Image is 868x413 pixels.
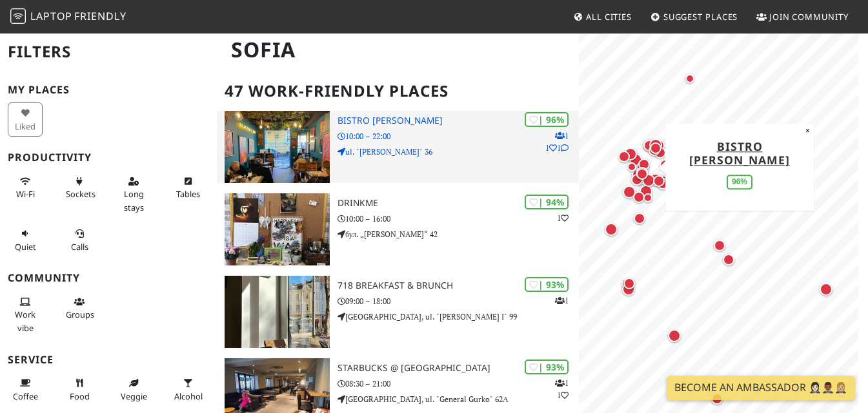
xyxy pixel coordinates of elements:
a: Bistro [PERSON_NAME] [689,139,790,168]
span: Long stays [124,188,144,213]
button: Calls [62,223,97,257]
span: Coffee [13,390,38,402]
a: Bistro Montanari | 96% 111 Bistro [PERSON_NAME] 10:00 – 22:00 ul. "[PERSON_NAME]" 36 [217,111,578,183]
div: | 93% [525,360,569,374]
button: Close popup [802,124,814,138]
p: [GEOGRAPHIC_DATA], ul. "General Gurko" 62А [338,393,579,405]
div: Map marker [620,183,638,201]
h3: 718 Breakfast & Brunch [338,280,579,291]
span: Join Community [769,11,849,23]
span: Suggest Places [663,11,738,23]
button: Food [62,372,97,407]
button: Tables [170,171,205,205]
span: Friendly [74,9,126,23]
div: Map marker [682,71,698,86]
div: | 96% [525,112,569,127]
div: | 94% [525,195,569,209]
span: Work-friendly tables [176,188,200,200]
span: People working [15,309,35,333]
p: 1 1 1 [545,130,569,154]
a: LaptopFriendly LaptopFriendly [10,6,126,28]
a: Suggest Places [645,5,743,28]
img: LaptopFriendly [10,8,26,24]
div: Map marker [647,171,665,189]
div: 96% [727,175,752,189]
span: All Cities [586,11,632,23]
div: Map marker [624,159,640,175]
div: Map marker [665,327,683,345]
h2: Filters [8,32,209,72]
p: 10:00 – 22:00 [338,130,579,142]
div: Map marker [616,148,632,165]
div: Map marker [817,280,835,298]
button: Alcohol [170,372,205,407]
img: Bistro Montanari [225,111,330,183]
p: 08:30 – 21:00 [338,378,579,390]
div: Map marker [631,189,647,206]
div: Map marker [621,145,640,163]
span: Power sockets [66,188,96,200]
img: DrinkMe [225,193,330,265]
button: Sockets [62,171,97,205]
button: Quiet [8,223,43,257]
p: бул. „[PERSON_NAME]“ 42 [338,228,579,240]
div: Map marker [619,275,636,292]
h3: Community [8,272,209,284]
div: | 93% [525,277,569,292]
div: Map marker [657,157,674,173]
div: Map marker [621,275,638,292]
div: Map marker [640,190,656,206]
a: DrinkMe | 94% 1 DrinkMe 10:00 – 16:00 бул. „[PERSON_NAME]“ 42 [217,193,578,265]
h3: Service [8,354,209,366]
button: Wi-Fi [8,171,43,205]
button: Work vibe [8,291,43,338]
div: Map marker [646,142,663,158]
h3: DrinkMe [338,198,579,209]
div: Map marker [636,156,652,173]
h3: Starbucks @ [GEOGRAPHIC_DATA] [338,363,579,374]
span: Food [70,390,90,402]
p: 10:00 – 16:00 [338,213,579,225]
p: ul. "[PERSON_NAME]" 36 [338,146,579,158]
div: Map marker [647,140,664,157]
a: 718 Breakfast & Brunch | 93% 1 718 Breakfast & Brunch 09:00 – 18:00 [GEOGRAPHIC_DATA], ul. "[PERS... [217,276,578,348]
div: Map marker [654,175,671,192]
div: Map marker [641,137,658,154]
div: Map marker [602,220,620,238]
div: Map marker [631,210,648,227]
p: 1 [557,212,569,224]
button: Long stays [116,171,151,218]
div: Map marker [629,171,645,188]
div: Map marker [640,171,658,189]
div: Map marker [652,144,669,161]
div: Map marker [620,280,638,298]
div: Map marker [633,164,651,182]
h1: Sofia [221,32,576,68]
h2: 47 Work-Friendly Places [225,72,570,111]
div: Map marker [647,136,665,154]
button: Coffee [8,372,43,407]
button: Groups [62,291,97,325]
button: Veggie [116,372,151,407]
span: Stable Wi-Fi [16,188,35,200]
p: 1 [555,294,569,307]
div: Map marker [651,173,667,189]
span: Alcohol [174,390,203,402]
h3: Bistro [PERSON_NAME] [338,115,579,126]
span: Veggie [121,390,147,402]
h3: Productivity [8,151,209,164]
a: All Cities [568,5,637,28]
span: Laptop [30,9,72,23]
span: Quiet [15,241,36,253]
span: Group tables [66,309,94,320]
p: 1 1 [555,377,569,401]
p: 09:00 – 18:00 [338,295,579,307]
p: [GEOGRAPHIC_DATA], ul. "[PERSON_NAME] I" 99 [338,311,579,323]
div: Map marker [720,251,737,268]
a: Join Community [751,5,854,28]
div: Map marker [634,166,651,182]
div: Map marker [711,237,728,254]
img: 718 Breakfast & Brunch [225,276,330,348]
h3: My Places [8,84,209,96]
span: Video/audio calls [71,241,88,253]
